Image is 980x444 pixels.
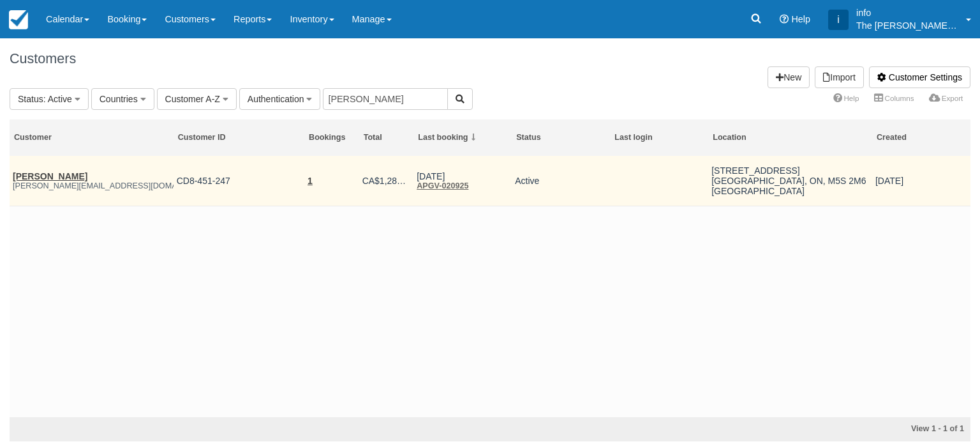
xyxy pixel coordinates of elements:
[877,132,967,143] div: Created
[815,66,864,88] a: Import
[10,156,174,206] td: Ulrich Tepassu.tepass@utoronto.ca
[364,132,410,143] div: Total
[768,66,810,88] a: New
[872,156,970,206] td: Aug 27
[91,88,154,110] button: Countries
[708,156,872,206] td: 271 Brunswick AveToronto, ON, M5S 2M6Canada
[43,94,72,104] span: : Active
[869,66,970,88] a: Customer Settings
[9,10,28,29] img: checkfront-main-nav-mini-logo.png
[14,132,169,143] div: Customer
[309,132,355,143] div: Bookings
[304,156,359,206] td: 1
[614,132,704,143] div: Last login
[417,181,468,190] a: APGV-020925
[516,132,606,143] div: Status
[657,424,964,435] div: View 1 - 1 of 1
[165,94,220,104] span: Customer A-Z
[10,51,970,66] h1: Customers
[418,132,508,143] div: Last booking
[100,94,138,104] span: Countries
[239,88,321,110] button: Authentication
[791,14,810,24] span: Help
[512,156,610,206] td: Active
[780,15,789,24] i: Help
[18,94,43,104] span: Status
[359,156,414,206] td: CA$1,281.00
[13,171,87,181] a: [PERSON_NAME]
[13,181,170,190] em: [PERSON_NAME][EMAIL_ADDRESS][DOMAIN_NAME]
[866,89,921,107] a: Columns
[921,89,970,107] a: Export
[178,132,301,143] div: Customer ID
[10,88,89,110] button: Status: Active
[856,19,958,32] p: The [PERSON_NAME] Shale Geoscience Foundation
[828,10,849,30] div: i
[308,176,313,186] a: 1
[713,132,868,143] div: Location
[157,88,237,110] button: Customer A-Z
[248,94,304,104] span: Authentication
[826,89,970,109] ul: More
[174,156,304,206] td: CD8-451-247
[323,88,448,110] input: Search Customers
[826,89,866,107] a: Help
[856,6,958,19] p: info
[413,156,512,206] td: Sep 2APGV-020925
